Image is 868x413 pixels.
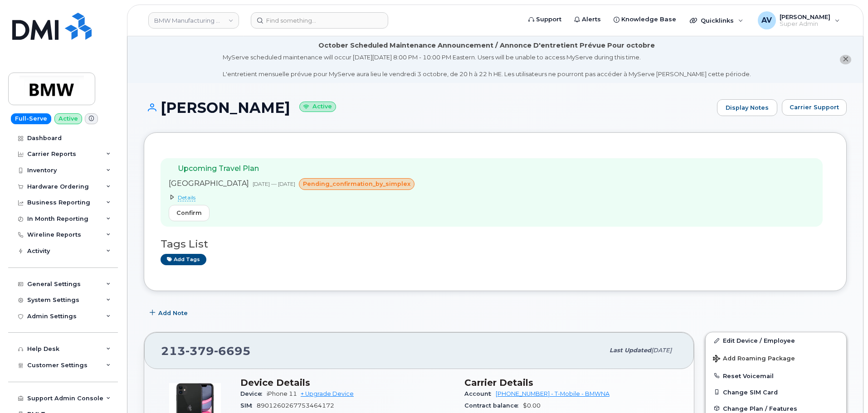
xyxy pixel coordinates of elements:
span: 8901260267753464172 [257,402,334,409]
span: Carrier Support [790,103,839,112]
a: Add tags [161,254,206,265]
span: Change Plan / Features [723,405,797,412]
a: [PHONE_NUMBER] - T-Mobile - BMWNA [496,390,610,397]
span: 6695 [214,344,251,358]
button: Reset Voicemail [706,368,846,384]
a: Display Notes [717,99,777,117]
button: Carrier Support [782,99,847,116]
span: 213 [161,344,251,358]
a: Edit Device / Employee [706,332,846,349]
div: MyServe scheduled maintenance will occur [DATE][DATE] 8:00 PM - 10:00 PM Eastern. Users will be u... [223,53,751,78]
div: October Scheduled Maintenance Announcement / Annonce D'entretient Prévue Pour octobre [318,41,655,50]
span: [GEOGRAPHIC_DATA] [169,179,249,188]
button: close notification [840,55,851,64]
span: [DATE] [651,347,672,354]
span: Details [178,194,195,201]
h3: Device Details [240,377,454,388]
button: Add Note [144,305,195,321]
span: iPhone 11 [267,390,297,397]
summary: Details [169,194,418,201]
span: 379 [185,344,214,358]
span: Last updated [610,347,651,354]
span: Add Note [158,309,188,317]
button: Add Roaming Package [706,349,846,367]
button: Confirm [169,205,210,221]
span: $0.00 [523,402,541,409]
span: Add Roaming Package [713,355,795,364]
span: Device [240,390,267,397]
a: + Upgrade Device [301,390,354,397]
button: Change SIM Card [706,384,846,400]
h3: Tags List [161,238,830,250]
h3: Carrier Details [464,377,678,388]
span: Confirm [176,209,202,217]
span: Contract balance [464,402,523,409]
span: SIM [240,402,257,409]
span: [DATE] — [DATE] [253,180,295,187]
h1: [PERSON_NAME] [144,100,712,116]
span: pending_confirmation_by_simplex [303,180,410,188]
span: Account [464,390,496,397]
iframe: Messenger Launcher [829,374,861,406]
span: Upcoming Travel Plan [178,164,259,173]
small: Active [299,102,336,112]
